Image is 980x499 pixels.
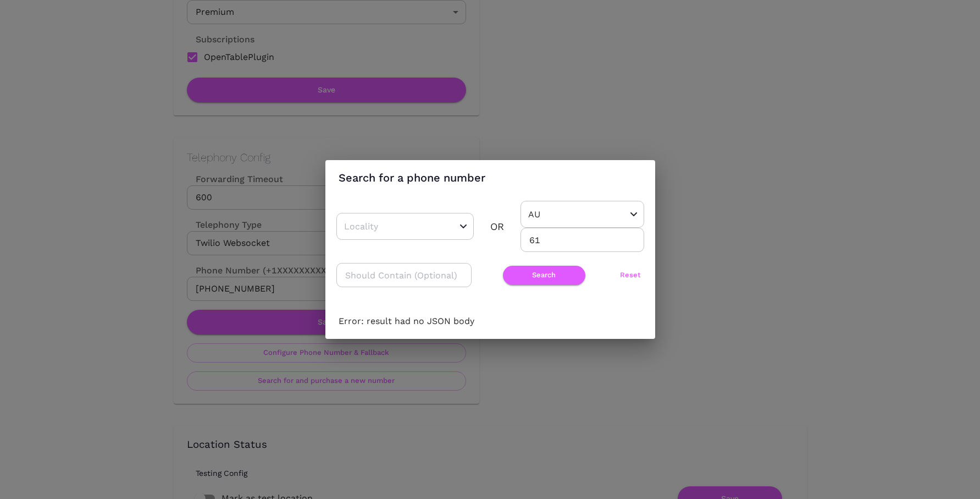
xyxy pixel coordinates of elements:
button: Open [627,208,640,221]
button: Open [457,220,470,233]
input: Country [525,206,605,223]
p: Error: result had no JSON body [339,315,642,328]
input: Should Contain (Optional) [336,263,472,287]
button: Reset [617,266,644,285]
h2: Search for a phone number [325,160,655,195]
div: OR [490,218,504,235]
input: Locality [341,218,435,235]
input: Area Code [521,228,644,252]
button: Search [503,266,585,285]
